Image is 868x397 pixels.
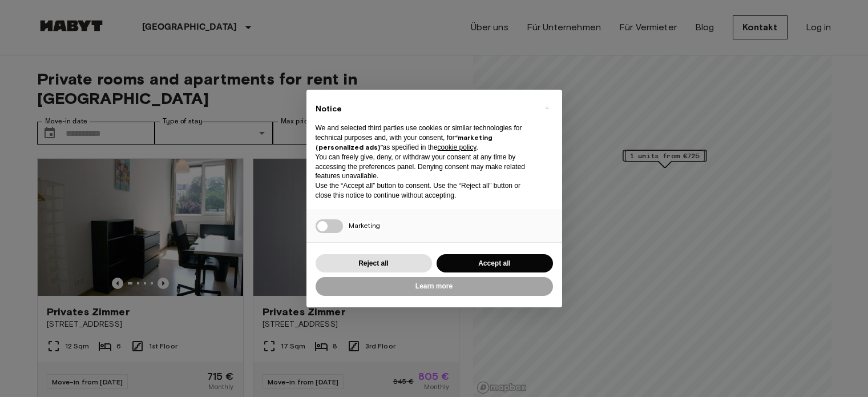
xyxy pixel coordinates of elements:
[538,99,556,117] button: Close this notice
[349,221,380,230] span: Marketing
[316,254,432,273] button: Reject all
[437,254,553,273] button: Accept all
[438,143,477,151] a: cookie policy
[316,133,492,151] strong: “marketing (personalized ads)”
[316,181,535,200] p: Use the “Accept all” button to consent. Use the “Reject all” button or close this notice to conti...
[316,123,535,152] p: We and selected third parties use cookies or similar technologies for technical purposes and, wit...
[316,277,553,296] button: Learn more
[545,101,549,115] span: ×
[316,103,535,115] h2: Notice
[316,153,535,181] p: You can freely give, deny, or withdraw your consent at any time by accessing the preferences pane...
